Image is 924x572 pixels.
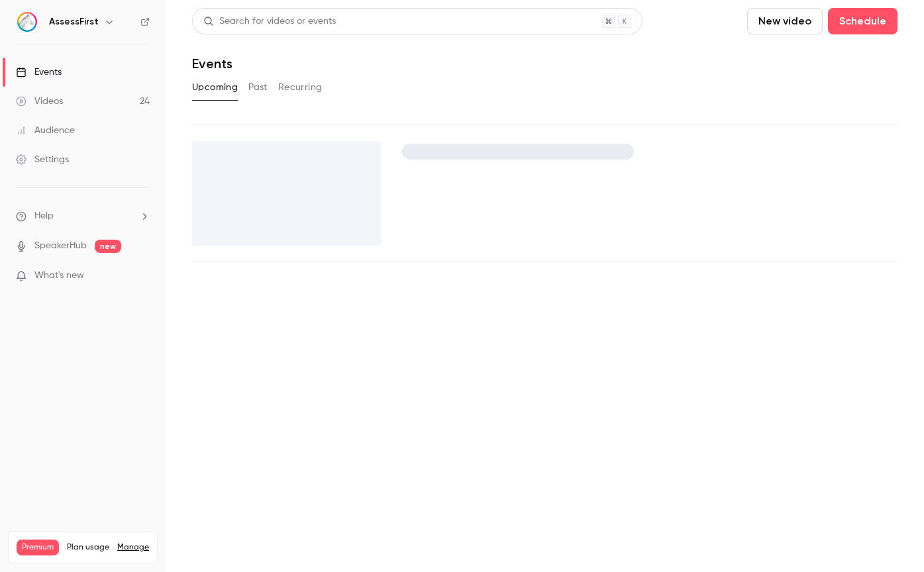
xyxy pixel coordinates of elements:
button: Past [248,77,268,98]
span: new [95,240,121,253]
div: Videos [16,95,63,108]
img: AssessFirst [17,11,38,32]
span: Plan usage [67,542,109,553]
h1: Events [192,56,232,71]
span: Premium [17,540,59,555]
a: SpeakerHub [34,239,87,253]
div: Search for videos or events [203,15,336,28]
li: help-dropdown-opener [16,209,150,223]
h6: AssessFirst [49,15,99,28]
button: New video [747,8,823,34]
button: Upcoming [192,77,238,98]
button: Recurring [278,77,323,98]
span: Help [34,209,54,223]
div: Audience [16,124,75,137]
span: What's new [34,269,84,283]
button: Schedule [828,8,898,34]
div: Settings [16,153,69,166]
div: Events [16,66,62,79]
a: Manage [117,542,149,553]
